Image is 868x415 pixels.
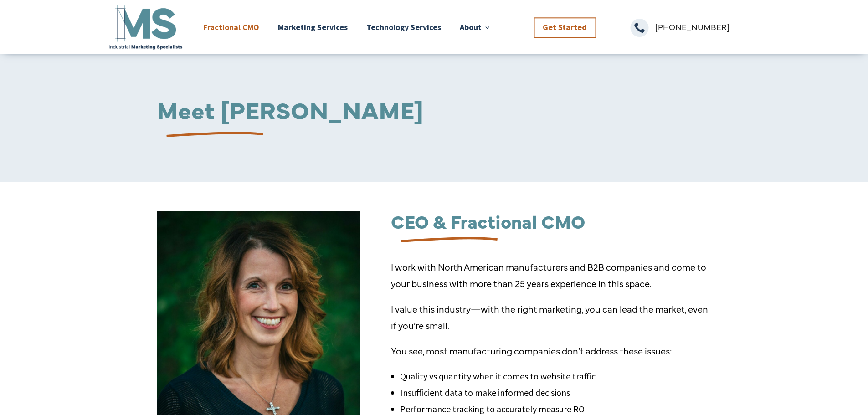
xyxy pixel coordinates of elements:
[278,3,348,51] a: Marketing Services
[203,3,259,51] a: Fractional CMO
[534,17,596,38] a: Get Started
[391,343,711,368] p: You see, most manufacturing companies don’t address these issues:
[460,3,491,51] a: About
[400,384,711,401] li: Insufficient data to make informed decisions
[391,301,711,343] p: I value this industry—with the right marketing, you can lead the market, even if you’re small.
[366,3,441,51] a: Technology Services
[157,123,267,147] img: underline
[655,19,761,35] p: [PHONE_NUMBER]
[391,211,711,235] h2: CEO & Fractional CMO
[391,259,711,301] p: I work with North American manufacturers and B2B companies and come to your business with more th...
[157,97,711,126] h1: Meet [PERSON_NAME]
[630,19,648,37] span: 
[391,229,501,252] img: underline
[400,368,711,384] li: Quality vs quantity when it comes to website traffic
